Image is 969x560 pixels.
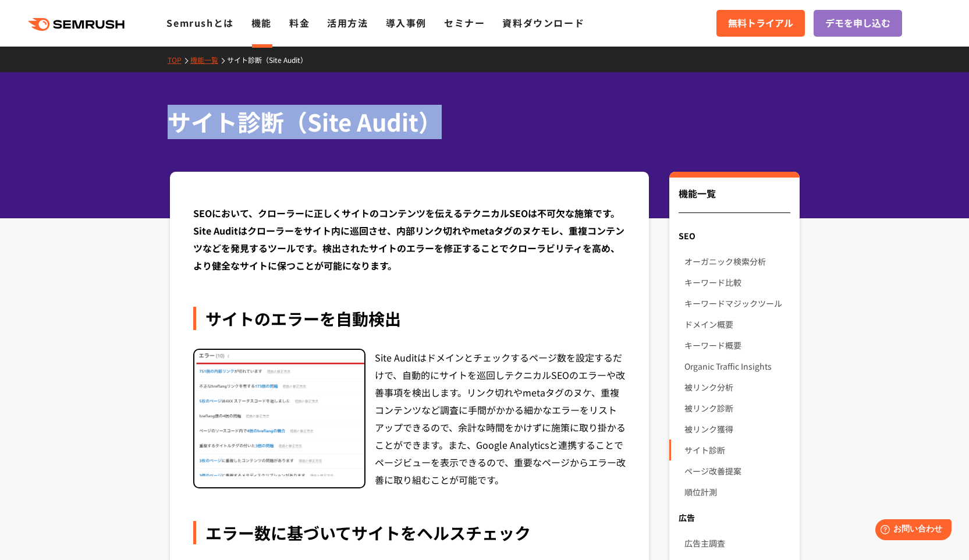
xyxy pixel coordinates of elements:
[684,335,790,356] a: キーワード概要
[684,533,790,554] a: 広告主調査
[684,460,790,481] a: ページ改善提案
[716,10,805,37] a: 無料トライアル
[684,398,790,419] a: 被リンク診断
[194,350,364,477] img: サイト診断（Site Audit） エラー一覧
[865,515,956,547] iframe: Help widget launcher
[814,10,902,37] a: デモを申し込む
[251,16,272,30] a: 機能
[168,105,790,139] h1: サイト診断（Site Audit）
[684,314,790,335] a: ドメイン概要
[684,419,790,440] a: 被リンク獲得
[168,55,190,65] a: TOP
[679,186,790,213] div: 機能一覧
[684,251,790,272] a: オーガニック検索分析
[825,16,890,31] span: デモを申し込む
[728,16,793,31] span: 無料トライアル
[386,16,427,30] a: 導入事例
[327,16,368,30] a: 活用方法
[684,272,790,293] a: キーワード比較
[375,349,626,488] div: Site Auditはドメインとチェックするページ数を設定するだけで、自動的にサイトを巡回しテクニカルSEOのエラーや改善事項を検出します。リンク切れやmetaタグのヌケ、重複コンテンツなど調査...
[684,377,790,398] a: 被リンク分析
[669,507,799,528] div: 広告
[684,481,790,502] a: 順位計測
[193,307,626,330] div: サイトのエラーを自動検出
[684,293,790,314] a: キーワードマジックツール
[190,55,227,65] a: 機能一覧
[684,356,790,377] a: Organic Traffic Insights
[289,16,310,30] a: 料金
[193,521,626,544] div: エラー数に基づいてサイトをヘルスチェック
[444,16,485,30] a: セミナー
[684,440,790,460] a: サイト診断
[166,16,233,30] a: Semrushとは
[502,16,584,30] a: 資料ダウンロード
[193,204,626,274] div: SEOにおいて、クローラーに正しくサイトのコンテンツを伝えるテクニカルSEOは不可欠な施策です。Site Auditはクローラーをサイト内に巡回させ、内部リンク切れやmetaタグのヌケモレ、重複...
[227,55,316,65] a: サイト診断（Site Audit）
[669,225,799,246] div: SEO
